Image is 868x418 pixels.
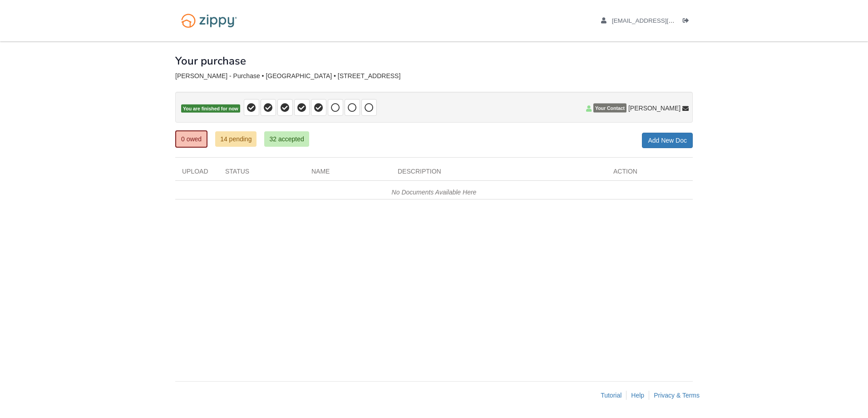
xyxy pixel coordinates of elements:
a: Add New Doc [642,133,693,148]
div: Upload [175,167,218,180]
a: Help [631,392,644,399]
div: Status [218,167,305,180]
h1: Your purchase [175,55,246,67]
div: Name [305,167,391,180]
span: Your Contact [593,104,626,113]
a: Log out [683,17,693,26]
div: [PERSON_NAME] - Purchase • [GEOGRAPHIC_DATA] • [STREET_ADDRESS] [175,72,693,80]
span: [PERSON_NAME] [628,104,681,113]
div: Action [607,167,693,180]
a: 0 owed [175,130,207,148]
a: Tutorial [601,392,621,399]
a: Privacy & Terms [654,392,700,399]
a: 14 pending [215,131,256,147]
img: Logo [175,9,243,32]
span: b.richards0302@gmail.com [612,17,716,24]
a: edit profile [601,17,716,26]
em: No Documents Available Here [392,189,477,196]
div: Description [391,167,607,180]
span: You are finished for now [181,104,240,113]
a: 32 accepted [264,131,309,147]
